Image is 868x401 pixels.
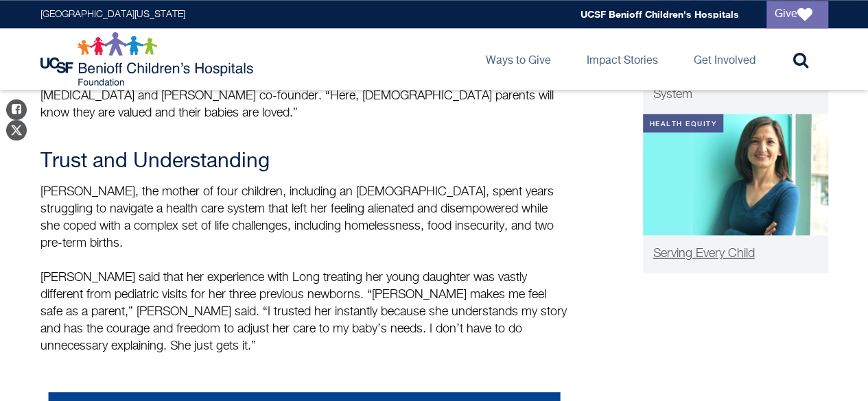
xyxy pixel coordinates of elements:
[40,149,569,174] h3: Trust and Understanding
[580,8,739,20] a: UCSF Benioff Children's Hospitals
[683,28,766,90] a: Get Involved
[766,1,828,28] a: Give
[40,184,569,252] p: [PERSON_NAME], the mother of four children, including an [DEMOGRAPHIC_DATA], spent years struggli...
[576,28,669,90] a: Impact Stories
[643,114,828,235] img: Dr. Narin Zoor
[643,114,828,273] a: Health Equity Dr. Narin Zoor Serving Every Child
[40,269,569,355] p: [PERSON_NAME] said that her experience with Long treating her young daughter was vastly different...
[475,28,562,90] a: Ways to Give
[40,32,257,86] img: Logo for UCSF Benioff Children's Hospitals Foundation
[653,247,755,260] span: Serving Every Child
[40,10,185,19] a: [GEOGRAPHIC_DATA][US_STATE]
[643,114,724,132] div: Health Equity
